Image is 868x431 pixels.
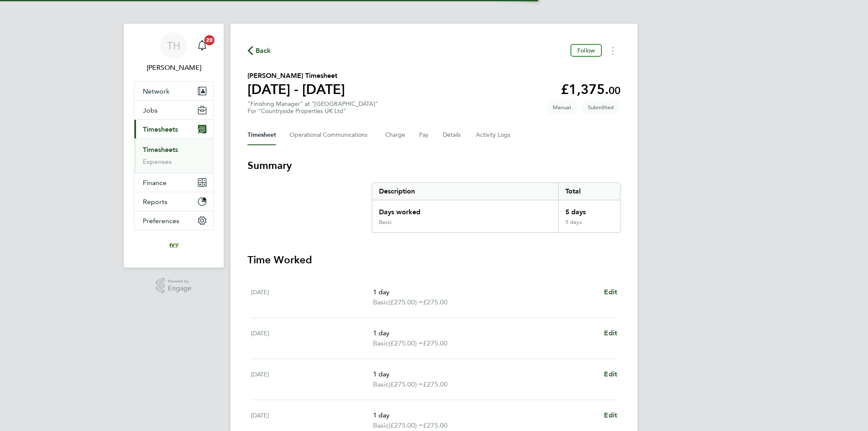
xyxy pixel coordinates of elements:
[546,100,578,114] span: This timesheet was manually created.
[134,82,213,100] button: Network
[372,182,620,233] div: Summary
[605,44,620,57] button: Timesheets Menu
[373,379,389,390] span: Basic
[604,288,617,296] span: Edit
[389,339,423,347] span: (£275.00) =
[204,35,214,45] span: 20
[373,328,597,338] p: 1 day
[476,125,512,145] button: Activity Logs
[143,179,167,187] span: Finance
[248,253,620,267] h3: Time Worked
[373,410,597,420] p: 1 day
[134,138,213,173] div: Timesheets
[143,157,172,166] a: Expenses
[134,192,213,211] button: Reports
[167,40,181,51] span: TH
[423,339,448,347] span: £275.00
[194,32,211,59] a: 20
[251,328,373,348] div: [DATE]
[604,328,617,338] a: Edit
[134,32,214,73] a: TH[PERSON_NAME]
[577,47,595,54] span: Follow
[134,63,214,73] span: Tom Harvey
[385,125,406,145] button: Charge
[251,287,373,307] div: [DATE]
[143,87,170,95] span: Network
[248,100,378,115] div: "Finishing Manager" at "[GEOGRAPHIC_DATA]"
[423,380,448,388] span: £275.00
[134,120,213,138] button: Timesheets
[373,369,597,379] p: 1 day
[604,329,617,337] span: Edit
[389,421,423,429] span: (£275.00) =
[251,369,373,390] div: [DATE]
[134,173,213,192] button: Finance
[604,287,617,297] a: Edit
[134,239,214,252] a: Go to home page
[373,420,389,431] span: Basic
[143,217,179,225] span: Preferences
[248,125,276,145] button: Timesheet
[143,106,158,114] span: Jobs
[604,411,617,419] span: Edit
[248,159,620,172] h3: Summary
[156,278,192,294] a: Powered byEngage
[168,278,192,285] span: Powered by
[373,338,389,348] span: Basic
[256,46,271,56] span: Back
[143,125,178,133] span: Timesheets
[168,285,192,292] span: Engage
[379,219,392,226] div: Basic
[143,146,178,154] a: Timesheets
[248,71,345,81] h2: [PERSON_NAME] Timesheet
[248,45,271,56] button: Back
[372,183,558,200] div: Description
[561,81,620,97] app-decimal: £1,375.
[558,219,620,232] div: 5 days
[167,239,181,252] img: ivyresourcegroup-logo-retina.png
[558,200,620,219] div: 5 days
[372,200,558,219] div: Days worked
[604,370,617,378] span: Edit
[423,421,448,429] span: £275.00
[423,298,448,306] span: £275.00
[581,100,620,114] span: This timesheet is Submitted.
[604,369,617,379] a: Edit
[389,298,423,306] span: (£275.00) =
[134,211,213,230] button: Preferences
[251,410,373,431] div: [DATE]
[570,44,602,57] button: Follow
[248,108,378,115] div: For "Countryside Properties UK Ltd"
[373,297,389,307] span: Basic
[134,101,213,119] button: Jobs
[248,81,345,98] h1: [DATE] - [DATE]
[373,287,597,297] p: 1 day
[289,125,372,145] button: Operational Communications
[443,125,462,145] button: Details
[604,410,617,420] a: Edit
[143,198,167,206] span: Reports
[419,125,429,145] button: Pay
[389,380,423,388] span: (£275.00) =
[558,183,620,200] div: Total
[609,84,620,97] span: 00
[124,24,224,268] nav: Main navigation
